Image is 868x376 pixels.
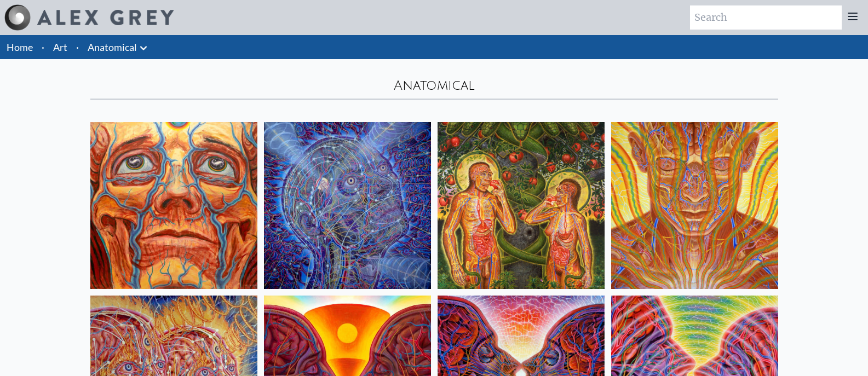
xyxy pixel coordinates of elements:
a: Anatomical [88,39,137,55]
a: Home [7,41,33,53]
a: Art [53,39,67,55]
li: · [72,35,83,59]
div: Anatomical [90,77,778,94]
li: · [37,35,49,59]
input: Search [690,5,842,30]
